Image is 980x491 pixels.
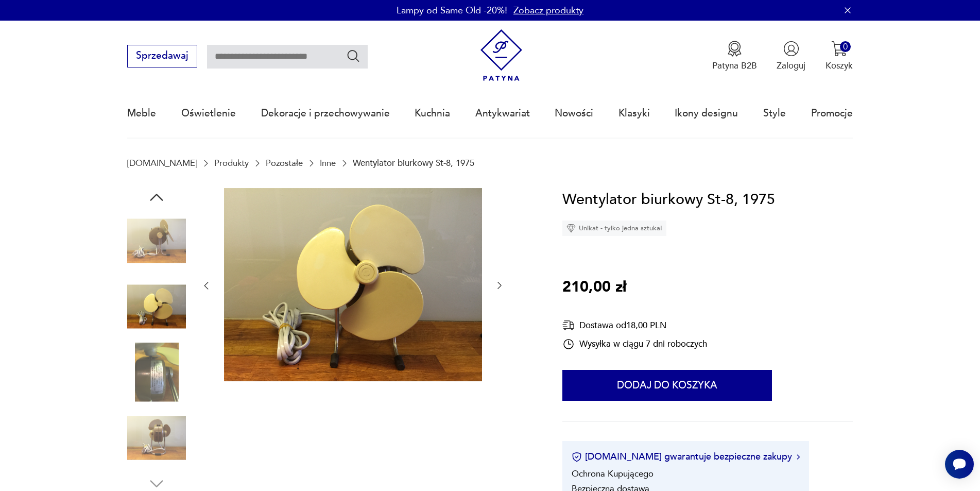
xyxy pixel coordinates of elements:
button: 0Koszyk [826,41,853,72]
a: Klasyki [618,90,650,137]
p: Zaloguj [777,60,805,72]
button: Patyna B2B [712,41,757,72]
p: 210,00 zł [562,276,626,299]
img: Patyna - sklep z meblami i dekoracjami vintage [475,29,527,81]
div: Unikat - tylko jedna sztuka! [562,221,666,236]
a: Ikona medaluPatyna B2B [712,41,757,72]
a: Meble [127,90,156,137]
img: Zdjęcie produktu Wentylator biurkowy St-8, 1975 [127,277,186,336]
img: Ikona dostawy [562,319,575,332]
p: Wentylator biurkowy St-8, 1975 [353,158,474,168]
img: Ikona koszyka [831,41,847,57]
li: Ochrona Kupującego [572,468,654,480]
img: Ikona diamentu [566,224,576,233]
a: Nowości [555,90,593,137]
a: Pozostałe [266,158,303,168]
a: Inne [320,158,336,168]
a: Oświetlenie [181,90,236,137]
a: Promocje [811,90,853,137]
button: Zaloguj [777,41,805,72]
iframe: Smartsupp widget button [945,450,974,479]
a: Antykwariat [475,90,530,137]
button: Sprzedawaj [127,45,197,67]
img: Ikona certyfikatu [572,452,582,462]
h1: Wentylator biurkowy St-8, 1975 [562,188,775,212]
a: Ikony designu [675,90,738,137]
p: Patyna B2B [712,60,757,72]
a: Sprzedawaj [127,53,197,61]
p: Lampy od Same Old -20%! [397,4,507,17]
a: Dekoracje i przechowywanie [261,90,390,137]
img: Zdjęcie produktu Wentylator biurkowy St-8, 1975 [127,343,186,402]
img: Ikona strzałki w prawo [797,454,800,460]
img: Ikona medalu [727,41,743,57]
button: Szukaj [346,48,361,63]
a: [DOMAIN_NAME] [127,158,197,168]
div: 0 [840,41,851,52]
img: Ikonka użytkownika [783,41,799,57]
p: Koszyk [826,60,853,72]
div: Dostawa od 18,00 PLN [562,319,707,332]
a: Produkty [214,158,249,168]
a: Kuchnia [415,90,450,137]
img: Zdjęcie produktu Wentylator biurkowy St-8, 1975 [127,212,186,270]
img: Zdjęcie produktu Wentylator biurkowy St-8, 1975 [127,409,186,467]
button: [DOMAIN_NAME] gwarantuje bezpieczne zakupy [572,450,800,463]
a: Zobacz produkty [513,4,583,17]
a: Style [763,90,786,137]
img: Zdjęcie produktu Wentylator biurkowy St-8, 1975 [224,188,482,382]
div: Wysyłka w ciągu 7 dni roboczych [562,338,707,350]
button: Dodaj do koszyka [562,370,772,401]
